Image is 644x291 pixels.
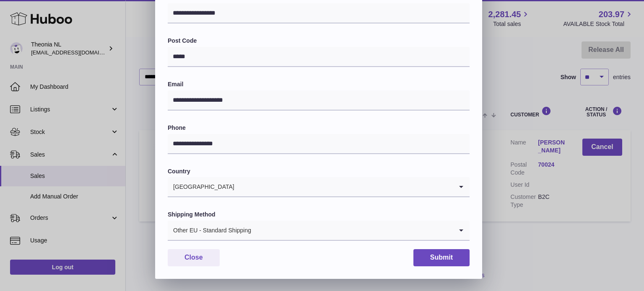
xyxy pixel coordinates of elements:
[168,211,470,219] label: Shipping Method
[168,80,470,88] label: Email
[168,177,470,197] div: Search for option
[168,177,235,196] span: [GEOGRAPHIC_DATA]
[168,249,220,266] button: Close
[168,221,252,240] span: Other EU - Standard Shipping
[168,37,470,45] label: Post Code
[168,167,470,175] label: Country
[413,249,470,266] button: Submit
[168,221,470,241] div: Search for option
[235,177,453,196] input: Search for option
[168,124,470,132] label: Phone
[252,221,453,240] input: Search for option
